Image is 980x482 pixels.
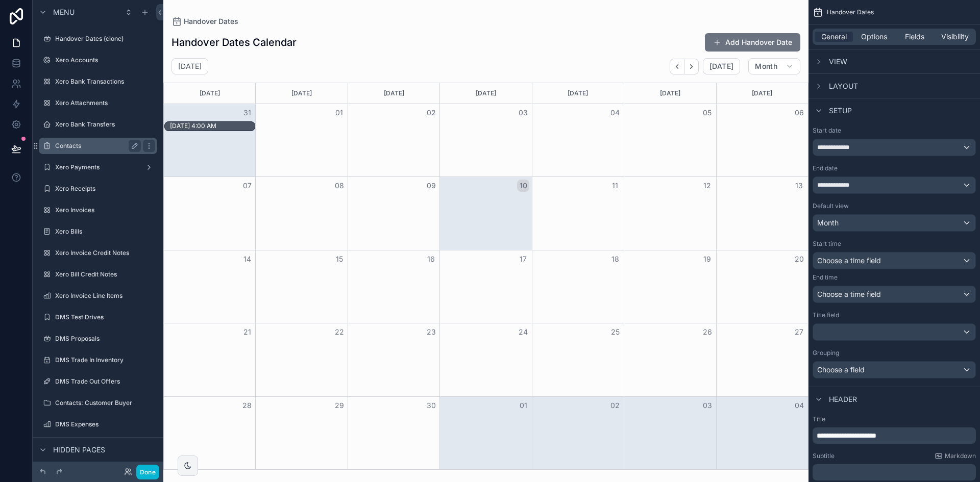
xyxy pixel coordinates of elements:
[813,427,976,444] div: scrollable content
[813,311,839,319] label: Title field
[39,116,157,133] a: Xero Bank Transfers
[813,415,976,423] label: Title
[39,266,157,283] a: Xero Bill Credit Notes
[241,107,253,119] button: 31
[813,240,841,248] label: Start time
[813,214,976,232] button: Month
[517,253,529,265] button: 17
[55,120,155,129] label: Xero Bank Transfers
[609,107,621,119] button: 04
[55,356,155,364] label: DMS Trade In Inventory
[136,465,159,479] button: Done
[53,445,105,455] span: Hidden pages
[39,52,157,68] a: Xero Accounts
[701,107,714,119] button: 05
[793,253,805,265] button: 20
[425,180,437,192] button: 09
[170,122,216,130] div: [DATE] 4:00 AM
[821,32,847,42] span: General
[55,313,155,321] label: DMS Test Drives
[333,107,346,119] button: 01
[333,253,346,265] button: 15
[39,159,157,175] a: Xero Payments
[39,245,157,261] a: Xero Invoice Credit Notes
[39,395,157,411] a: Contacts: Customer Buyer
[813,464,976,480] div: scrollable content
[813,126,841,135] label: Start date
[39,73,157,90] a: Xero Bank Transactions
[39,181,157,197] a: Xero Receipts
[39,373,157,390] a: DMS Trade Out Offers
[53,7,75,17] span: Menu
[935,452,976,460] a: Markdown
[793,180,805,192] button: 13
[829,81,858,91] span: Layout
[333,399,346,412] button: 29
[425,326,437,338] button: 23
[829,394,857,404] span: Header
[333,180,346,192] button: 08
[39,223,157,240] a: Xero Bills
[55,206,155,214] label: Xero Invoices
[905,32,924,42] span: Fields
[55,78,155,86] label: Xero Bank Transactions
[39,202,157,218] a: Xero Invoices
[55,270,155,278] label: Xero Bill Credit Notes
[701,326,714,338] button: 26
[55,420,155,428] label: DMS Expenses
[39,331,157,347] a: DMS Proposals
[609,253,621,265] button: 18
[701,180,714,192] button: 12
[170,121,216,131] div: 8/31/2025 4:00 AM
[813,202,849,210] label: Default view
[517,180,529,192] button: 10
[609,399,621,412] button: 02
[39,138,157,154] a: Contacts
[517,326,529,338] button: 24
[813,164,838,172] label: End date
[39,31,157,47] a: Handover Dates (clone)
[813,252,976,269] button: Choose a time field
[813,361,976,378] button: Choose a field
[829,106,852,116] span: Setup
[941,32,969,42] span: Visibility
[793,399,805,412] button: 04
[827,8,874,16] span: Handover Dates
[55,99,155,107] label: Xero Attachments
[609,180,621,192] button: 11
[241,180,253,192] button: 07
[817,218,839,228] span: Month
[55,292,155,300] label: Xero Invoice Line Items
[861,32,887,42] span: Options
[55,56,155,64] label: Xero Accounts
[793,326,805,338] button: 27
[55,142,137,150] label: Contacts
[55,249,155,257] label: Xero Invoice Credit Notes
[333,326,346,338] button: 22
[55,399,155,407] label: Contacts: Customer Buyer
[55,335,155,343] label: DMS Proposals
[517,107,529,119] button: 03
[425,253,437,265] button: 16
[829,57,847,67] span: View
[817,365,865,374] span: Choose a field
[39,288,157,304] a: Xero Invoice Line Items
[817,290,881,298] span: Choose a time field
[813,349,839,357] label: Grouping
[945,452,976,460] span: Markdown
[55,377,155,386] label: DMS Trade Out Offers
[609,326,621,338] button: 25
[817,256,881,265] span: Choose a time field
[813,452,835,460] label: Subtitle
[39,309,157,325] a: DMS Test Drives
[39,95,157,111] a: Xero Attachments
[241,253,253,265] button: 14
[241,326,253,338] button: 21
[701,253,714,265] button: 19
[39,416,157,433] a: DMS Expenses
[701,399,714,412] button: 03
[55,163,141,171] label: Xero Payments
[793,107,805,119] button: 06
[425,107,437,119] button: 02
[55,185,155,193] label: Xero Receipts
